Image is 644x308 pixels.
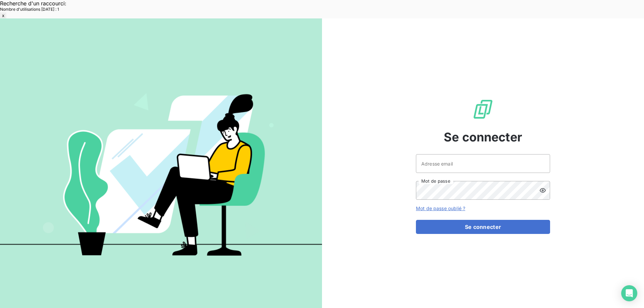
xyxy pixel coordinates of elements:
span: Se connecter [444,128,522,146]
div: Open Intercom Messenger [621,285,637,301]
input: placeholder [416,154,550,173]
img: Logo LeanPay [472,99,494,120]
button: Se connecter [416,220,550,234]
a: Mot de passe oublié ? [416,205,465,211]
